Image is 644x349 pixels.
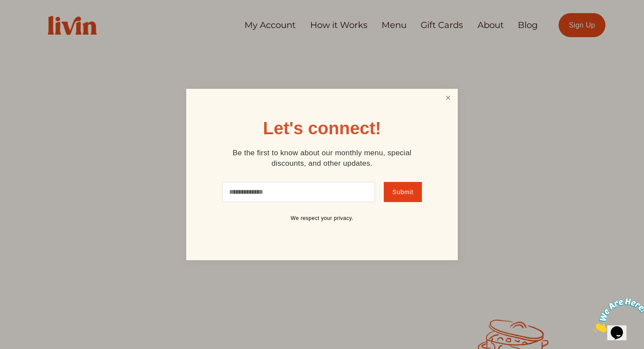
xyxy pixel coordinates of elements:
[393,188,414,195] span: Submit
[217,215,427,222] p: We respect your privacy.
[440,90,456,106] a: Close
[263,119,381,137] h1: Let's connect!
[384,182,422,202] button: Submit
[590,294,644,336] iframe: chat widget
[4,3,58,38] img: Chat attention grabber
[217,148,427,169] p: Be the first to know about our monthly menu, special discounts, and other updates.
